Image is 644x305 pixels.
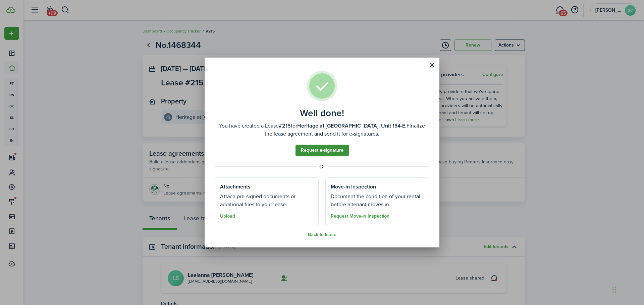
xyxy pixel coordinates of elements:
[331,183,376,191] well-done-section-title: Move-in Inspection
[331,193,424,209] well-done-section-description: Document the condition of your rental before a tenant moves in.
[612,280,616,300] div: Drag
[220,193,313,209] well-done-section-description: Attach pre-signed documents or additional files to your lease.
[215,163,429,171] well-done-separator: Or
[297,122,407,130] b: Heritage at [GEOGRAPHIC_DATA], Unit 134-E.
[220,214,235,219] button: Upload
[300,108,344,119] well-done-title: Well done!
[532,233,644,305] iframe: Chat Widget
[279,122,291,130] b: #215
[220,183,251,191] well-done-section-title: Attachments
[308,232,336,237] button: Back to lease
[296,145,349,156] a: Request e-signature
[215,122,429,138] well-done-description: You have created a Lease for Finalize the lease agreement and send it for e-signatures.
[331,214,389,219] button: Request Move-in Inspection
[426,59,438,71] button: Close modal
